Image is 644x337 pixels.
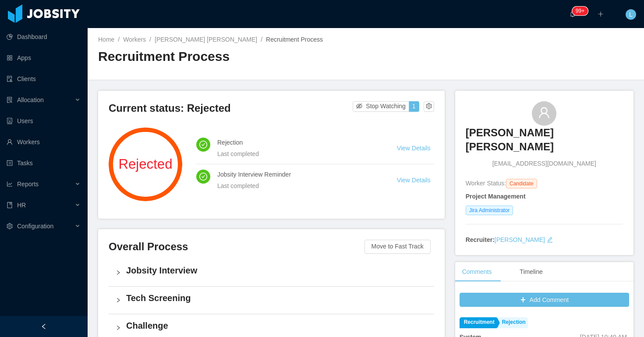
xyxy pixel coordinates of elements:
[570,11,576,17] i: icon: bell
[466,236,495,243] strong: Recruiter:
[217,149,376,159] div: Last completed
[572,7,588,15] sup: 2114
[513,262,549,282] div: Timeline
[109,240,364,254] h3: Overall Process
[629,9,633,20] span: L
[547,237,553,243] i: icon: edit
[495,236,545,243] a: [PERSON_NAME]
[109,101,353,115] h3: Current status: Rejected
[155,36,257,43] a: [PERSON_NAME] [PERSON_NAME]
[266,36,323,43] span: Recruitment Process
[409,101,419,112] button: 1
[460,293,629,307] button: icon: plusAdd Comment
[466,126,623,160] a: [PERSON_NAME] [PERSON_NAME]
[7,49,81,67] a: icon: appstoreApps
[598,11,604,17] i: icon: plus
[7,223,13,229] i: icon: setting
[7,112,81,130] a: icon: robotUsers
[217,138,376,147] h4: Rejection
[126,319,427,332] h4: Challenge
[123,36,146,43] a: Workers
[116,298,121,303] i: icon: right
[109,157,182,171] span: Rejected
[217,170,376,179] h4: Jobsity Interview Reminder
[126,264,427,277] h4: Jobsity Interview
[466,180,506,187] span: Worker Status:
[261,36,262,43] span: /
[466,193,526,200] strong: Project Management
[17,96,44,103] span: Allocation
[397,145,431,152] a: View Details
[199,141,207,149] i: icon: check-circle
[353,101,409,112] button: icon: eye-invisibleStop Watching
[7,70,81,88] a: icon: auditClients
[7,28,81,46] a: icon: pie-chartDashboard
[7,133,81,151] a: icon: userWorkers
[98,36,114,43] a: Home
[498,317,528,328] a: Rejection
[7,202,13,208] i: icon: book
[7,181,13,187] i: icon: line-chart
[116,270,121,275] i: icon: right
[397,177,431,184] a: View Details
[538,106,550,119] i: icon: user
[17,223,53,230] span: Configuration
[506,179,537,188] span: Candidate
[466,206,513,215] span: Jira Administrator
[109,287,434,314] div: icon: rightTech Screening
[364,240,431,254] button: Move to Fast Track
[460,317,497,328] a: Recruitment
[7,154,81,172] a: icon: profileTasks
[7,97,13,103] i: icon: solution
[217,181,376,191] div: Last completed
[109,259,434,286] div: icon: rightJobsity Interview
[126,292,427,304] h4: Tech Screening
[149,36,151,43] span: /
[118,36,120,43] span: /
[17,202,26,209] span: HR
[466,126,623,154] h3: [PERSON_NAME] [PERSON_NAME]
[455,262,499,282] div: Comments
[17,181,39,188] span: Reports
[424,101,434,112] button: icon: setting
[116,325,121,330] i: icon: right
[199,173,207,181] i: icon: check-circle
[492,159,596,168] span: [EMAIL_ADDRESS][DOMAIN_NAME]
[98,48,366,66] h2: Recruitment Process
